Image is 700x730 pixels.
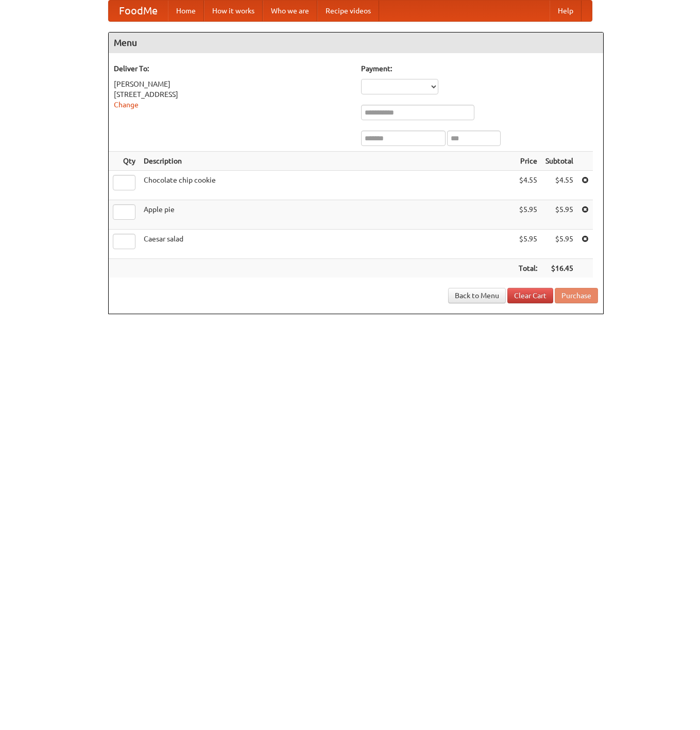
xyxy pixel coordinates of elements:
[140,152,515,171] th: Description
[448,288,506,303] a: Back to Menu
[541,171,577,200] td: $4.55
[541,230,577,259] td: $5.95
[109,33,603,53] h4: Menu
[541,259,577,278] th: $16.45
[515,152,541,171] th: Price
[204,1,263,21] a: How it works
[541,200,577,230] td: $5.95
[140,171,515,200] td: Chocolate chip cookie
[263,1,317,21] a: Who we are
[114,101,139,109] a: Change
[114,63,351,74] h5: Deliver To:
[541,152,577,171] th: Subtotal
[109,1,168,21] a: FoodMe
[507,288,553,303] a: Clear Cart
[168,1,204,21] a: Home
[550,1,582,21] a: Help
[515,230,541,259] td: $5.95
[555,288,598,303] button: Purchase
[317,1,379,21] a: Recipe videos
[515,200,541,230] td: $5.95
[109,152,140,171] th: Qty
[140,230,515,259] td: Caesar salad
[140,200,515,230] td: Apple pie
[515,171,541,200] td: $4.55
[114,79,351,89] div: [PERSON_NAME]
[114,89,351,100] div: [STREET_ADDRESS]
[361,63,598,74] h5: Payment:
[515,259,541,278] th: Total:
